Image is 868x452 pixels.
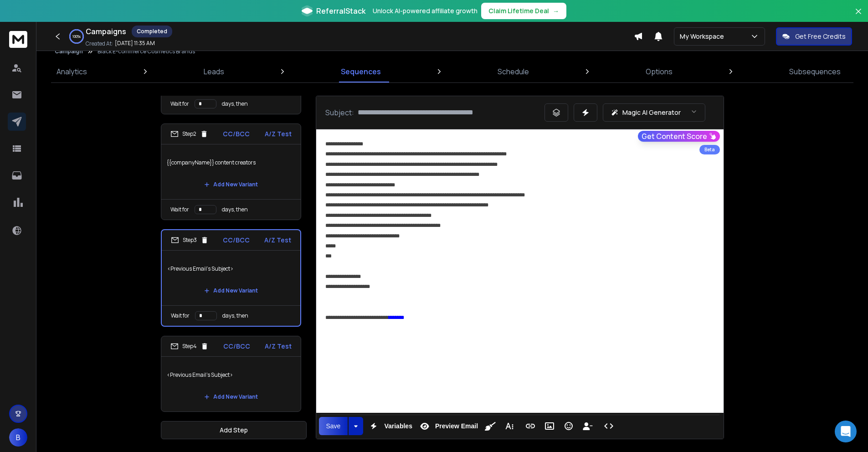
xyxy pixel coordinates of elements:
[197,175,265,194] button: Add New Variant
[776,27,852,46] button: Get Free Credits
[784,61,846,82] a: Subsequences
[55,48,83,55] button: Campaign
[56,66,87,77] p: Analytics
[51,61,92,82] a: Analytics
[161,123,301,220] li: Step2CC/BCCA/Z Test{{companyName}} content creatorsAdd New VariantWait fordays, then
[72,34,81,39] p: 100 %
[482,417,499,435] button: Clean HTML
[265,342,292,351] p: A/Z Test
[86,40,113,47] p: Created At:
[789,66,841,77] p: Subsequences
[501,417,518,435] button: More Text
[640,61,678,82] a: Options
[222,312,248,319] p: days, then
[223,342,250,351] p: CC/BCC
[171,236,209,244] div: Step 3
[222,206,248,213] p: days, then
[197,282,265,300] button: Add New Variant
[170,342,209,350] div: Step 4
[264,236,291,245] p: A/Z Test
[9,428,27,447] button: B
[365,417,414,435] button: Variables
[167,256,295,282] p: <Previous Email's Subject>
[622,108,681,117] p: Magic AI Generator
[560,417,577,435] button: Emoticons
[167,362,295,388] p: <Previous Email's Subject>
[197,388,265,406] button: Add New Variant
[319,417,348,435] button: Save
[481,3,566,19] button: Claim Lifetime Deal→
[198,61,230,82] a: Leads
[98,48,195,55] p: Black E-commerce Cosmetics Brands
[553,6,559,15] span: →
[86,26,126,37] h1: Campaigns
[600,417,617,435] button: Code View
[115,40,155,47] p: [DATE] 11:35 AM
[699,145,720,154] div: Beta
[522,417,539,435] button: Insert Link (⌘K)
[382,422,414,430] span: Variables
[170,130,208,138] div: Step 2
[171,312,190,319] p: Wait for
[335,61,386,82] a: Sequences
[835,421,857,442] div: Open Intercom Messenger
[541,417,558,435] button: Insert Image (⌘P)
[433,422,480,430] span: Preview Email
[222,100,248,108] p: days, then
[638,131,720,142] button: Get Content Score
[161,336,301,412] li: Step4CC/BCCA/Z Test<Previous Email's Subject>Add New Variant
[204,66,224,77] p: Leads
[853,5,864,27] button: Close banner
[223,236,250,245] p: CC/BCC
[161,229,301,327] li: Step3CC/BCCA/Z Test<Previous Email's Subject>Add New VariantWait fordays, then
[325,107,354,118] p: Subject:
[492,61,534,82] a: Schedule
[167,150,295,175] p: {{companyName}} content creators
[316,5,365,16] span: ReferralStack
[341,66,381,77] p: Sequences
[170,206,189,213] p: Wait for
[265,129,292,139] p: A/Z Test
[132,26,172,37] div: Completed
[498,66,529,77] p: Schedule
[416,417,480,435] button: Preview Email
[680,32,728,41] p: My Workspace
[795,32,846,41] p: Get Free Credits
[579,417,596,435] button: Insert Unsubscribe Link
[603,103,705,122] button: Magic AI Generator
[223,129,250,139] p: CC/BCC
[646,66,673,77] p: Options
[161,421,307,439] button: Add Step
[170,100,189,108] p: Wait for
[373,6,478,15] p: Unlock AI-powered affiliate growth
